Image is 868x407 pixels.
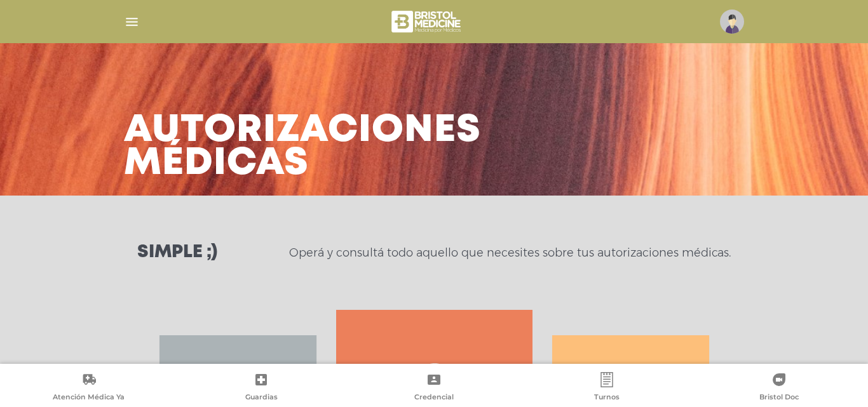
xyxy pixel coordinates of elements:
a: Guardias [175,372,348,404]
a: Bristol Doc [693,372,865,404]
h3: Simple ;) [137,244,217,262]
img: Cober_menu-lines-white.svg [124,14,140,30]
img: bristol-medicine-blanco.png [390,6,465,37]
span: Guardias [245,392,278,404]
p: Operá y consultá todo aquello que necesites sobre tus autorizaciones médicas. [289,245,731,260]
a: Atención Médica Ya [3,372,175,404]
span: Turnos [594,392,620,404]
span: Atención Médica Ya [53,392,125,404]
h3: Autorizaciones médicas [124,114,481,180]
span: Credencial [414,392,454,404]
a: Turnos [520,372,693,404]
img: profile-placeholder.svg [720,10,744,34]
span: Bristol Doc [759,392,799,404]
a: Credencial [348,372,520,404]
